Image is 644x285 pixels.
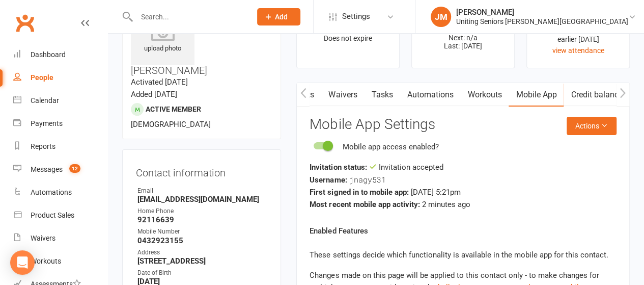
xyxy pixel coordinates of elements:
div: Home Phone [137,206,267,216]
div: Address [137,248,267,257]
span: 12 [69,164,80,173]
button: Add [257,8,300,25]
div: Dashboard [31,50,66,59]
a: Workouts [460,83,509,107]
strong: First signed in to mobile app: [310,188,408,197]
div: Mobile Number [137,227,267,237]
span: 2 minutes ago [422,200,470,209]
div: earlier [DATE] [536,34,620,45]
a: Mobile App [509,83,564,107]
strong: Invitation status: [310,163,367,172]
a: Automations [13,181,107,204]
div: Mobile app access enabled? [342,141,438,153]
strong: [STREET_ADDRESS] [137,256,267,266]
div: Messages [31,165,63,173]
div: Open Intercom Messenger [10,250,35,275]
a: view attendance [552,46,604,55]
a: Tasks [364,83,400,107]
div: Workouts [31,257,61,265]
time: Added [DATE] [131,90,177,99]
a: Waivers [13,227,107,250]
div: [DATE] 5:21pm [310,186,617,198]
a: Clubworx [12,10,38,36]
div: Email [137,186,267,196]
strong: 92116639 [137,215,267,224]
a: Dashboard [13,43,107,66]
span: [DEMOGRAPHIC_DATA] [131,120,211,129]
input: Search... [133,10,244,24]
strong: 0432923155 [137,236,267,245]
a: Workouts [13,250,107,273]
div: Reports [31,142,55,150]
a: Product Sales [13,204,107,227]
strong: Username: [310,175,347,185]
a: Reports [13,135,107,158]
span: Settings [342,5,370,28]
span: Add [275,13,288,21]
a: Payments [13,112,107,135]
a: Messages 12 [13,158,107,181]
strong: [EMAIL_ADDRESS][DOMAIN_NAME] [137,195,267,204]
a: Credit balance [564,83,629,107]
div: Product Sales [31,211,74,219]
div: People [31,73,53,82]
time: Activated [DATE] [131,77,188,87]
div: Invitation accepted [310,161,617,173]
div: Calendar [31,96,59,105]
a: Automations [400,83,460,107]
div: JM [431,7,451,27]
div: Waivers [31,234,55,242]
span: Does not expire [324,34,372,42]
div: Payments [31,119,63,127]
div: upload photo [131,20,194,54]
span: Active member [146,105,201,113]
div: Date of Birth [137,268,267,278]
div: Uniting Seniors [PERSON_NAME][GEOGRAPHIC_DATA] [456,17,628,26]
p: These settings decide which functionality is available in the mobile app for this contact. [310,249,617,261]
a: Waivers [321,83,364,107]
button: Actions [567,117,617,135]
strong: Most recent mobile app activity: [310,200,419,209]
h3: [PERSON_NAME] [131,1,272,76]
p: Next: n/a Last: [DATE] [421,34,505,50]
div: [PERSON_NAME] [456,8,628,17]
span: jnagy531 [349,174,385,185]
h3: Contact information [136,163,267,178]
a: Calendar [13,89,107,112]
label: Enabled Features [310,225,368,237]
div: Automations [31,188,72,196]
a: People [13,66,107,89]
h3: Mobile App Settings [310,117,617,133]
